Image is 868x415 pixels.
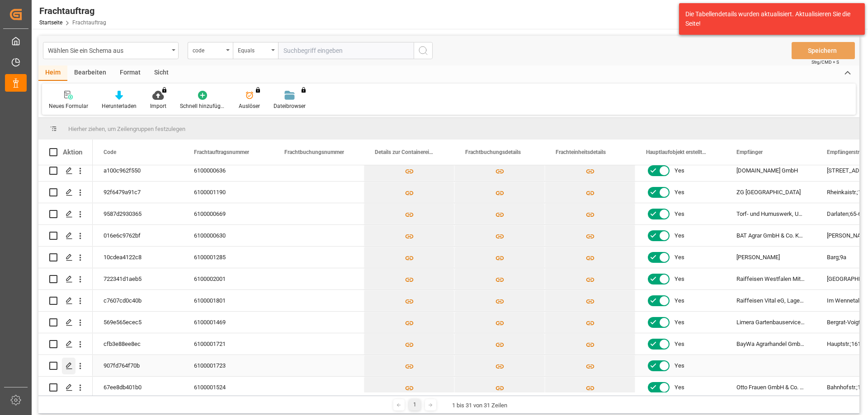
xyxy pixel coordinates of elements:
span: Yes [675,204,684,224]
font: 6100001524 [194,384,226,391]
font: 1 bis 31 von 31 Zeilen [452,402,507,409]
font: Bearbeiten [74,69,106,76]
font: 6100001801 [194,297,226,304]
font: 6100000636 [194,167,226,174]
div: code [193,44,223,55]
font: cfb3e88ee8ec [104,340,141,347]
font: Frachtbuchungsdetails [465,149,521,155]
font: c7607cd0c40b [104,297,142,304]
font: 6100001723 [194,362,226,369]
a: Startseite [39,19,62,26]
input: Suchbegriff eingeben [278,42,414,59]
font: Limera Gartenbauservice, GmbH & Co. [736,319,834,326]
font: Otto Frauen GmbH & Co. KG [736,384,807,391]
font: Die Tabellendetails wurden aktualisiert. Aktualisieren Sie die Seite! [685,10,850,27]
font: Hauptstr.;161 [827,340,861,347]
span: Yes [675,225,684,246]
div: Drücken Sie die LEERTASTE, um diese Zeile auszuwählen. [38,160,93,182]
font: 6100001190 [194,189,226,196]
div: Drücken Sie die LEERTASTE, um diese Zeile auszuwählen. [38,355,93,377]
font: 6100002001 [194,275,226,282]
font: Raiffeisen Vital eG, Lager Bremke [736,297,823,304]
font: 92f6479a91c7 [104,189,141,196]
font: Torf- und Humuswerk, Uchte GmbH [736,210,827,217]
font: Heim [45,69,61,76]
span: Yes [675,269,684,289]
font: Strg/CMD + S [811,60,839,65]
font: a100c962f550 [104,167,141,174]
font: Frachteinheitsdetails [556,149,606,155]
div: Drücken Sie die LEERTASTE, um diese Zeile auszuwählen. [38,290,93,312]
div: Drücken Sie die LEERTASTE, um diese Zeile auszuwählen. [38,268,93,290]
font: 569e565ecec5 [104,319,142,326]
font: Details zur Containereinheit [375,149,441,155]
div: Drücken Sie die LEERTASTE, um diese Zeile auszuwählen. [38,333,93,355]
button: Menü öffnen [233,42,278,59]
div: Drücken Sie die LEERTASTE, um diese Zeile auszuwählen. [38,247,93,268]
font: 907fd764f70b [104,362,140,369]
span: Yes [675,160,684,181]
font: Format [120,69,141,76]
font: 722341d1aeb5 [104,275,142,282]
font: Wählen Sie ein Schema aus [48,47,123,54]
div: Drücken Sie die LEERTASTE, um diese Zeile auszuwählen. [38,377,93,398]
font: Frachtauftrag [39,5,94,16]
font: 6100001469 [194,319,226,326]
font: Frachtbuchungsnummer [284,149,344,155]
font: Barg;9a [827,254,846,261]
font: 016e6c9762bf [104,232,141,239]
div: Drücken Sie die LEERTASTE, um diese Zeile auszuwählen. [38,203,93,225]
font: 1 [413,401,416,408]
font: [PERSON_NAME] [736,254,780,261]
div: Equals [238,44,269,55]
button: Speichern [792,42,855,59]
span: Yes [675,182,684,203]
span: Yes [675,312,684,333]
font: Code [104,149,116,155]
div: Drücken Sie die LEERTASTE, um diese Zeile auszuwählen. [38,312,93,333]
font: [DOMAIN_NAME] GmbH [736,167,798,174]
font: Aktion [63,148,82,156]
font: 67ee8db401b0 [104,384,142,391]
button: Menü öffnen [188,42,233,59]
span: Yes [675,334,684,354]
span: Yes [675,247,684,268]
font: Hauptlaufobjekt erstellt Status [646,149,719,155]
span: Yes [675,290,684,311]
span: Yes [675,377,684,398]
font: Bahnhofstr.;19 [827,384,864,391]
font: Sicht [154,69,169,76]
font: Rheinkaistr.;17 [827,189,864,196]
font: 6100001721 [194,340,226,347]
font: 9587d2930365 [104,210,142,217]
font: Schnell hinzufügen [180,103,226,109]
font: Frachtauftragsnummer [194,149,249,155]
font: Neues Formular [49,103,88,109]
div: Drücken Sie die LEERTASTE, um diese Zeile auszuwählen. [38,182,93,203]
button: Menü öffnen [43,42,179,59]
font: Herunterladen [102,103,137,109]
font: 6100001285 [194,254,226,261]
span: Yes [675,355,684,376]
font: Im Wennetal;1 [827,297,864,304]
font: Darlaten;65-69 [827,210,864,217]
div: Drücken Sie die LEERTASTE, um diese Zeile auszuwählen. [38,225,93,247]
font: 6100000630 [194,232,226,239]
font: Hierher ziehen, um Zeilengruppen festzulegen [68,126,185,132]
font: ZG [GEOGRAPHIC_DATA] [736,189,801,196]
font: Speichern [808,47,837,54]
button: Suchschaltfläche [414,42,433,59]
font: 6100000669 [194,210,226,217]
font: 10cdea4122c8 [104,254,142,261]
font: Empfänger [736,149,763,155]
